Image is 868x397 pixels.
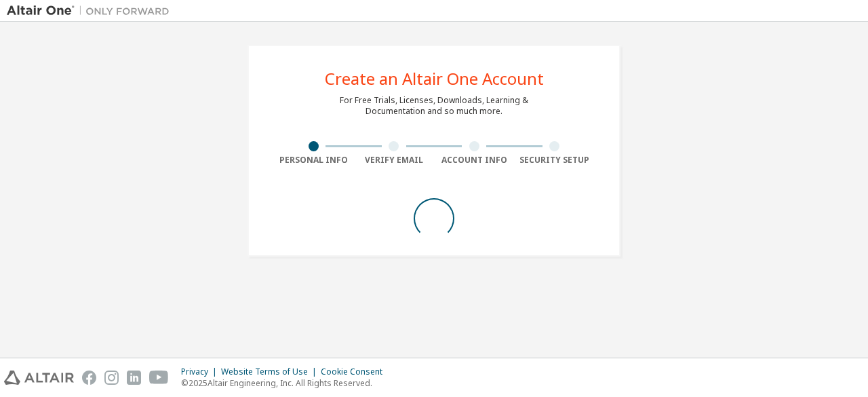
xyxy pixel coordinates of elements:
div: Cookie Consent [321,366,391,377]
div: Create an Altair One Account [325,71,544,87]
p: © 2025 Altair Engineering, Inc. All Rights Reserved. [181,377,391,389]
img: altair_logo.svg [4,371,74,385]
div: Privacy [181,366,221,377]
div: Website Terms of Use [221,366,321,377]
div: Verify Email [354,155,435,166]
img: instagram.svg [104,371,119,385]
div: For Free Trials, Licenses, Downloads, Learning & Documentation and so much more. [340,95,528,117]
img: youtube.svg [149,371,169,385]
img: facebook.svg [82,371,96,385]
div: Personal Info [273,155,354,166]
div: Account Info [434,155,515,166]
img: Altair One [7,4,176,18]
div: Security Setup [515,155,595,166]
img: linkedin.svg [127,371,141,385]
